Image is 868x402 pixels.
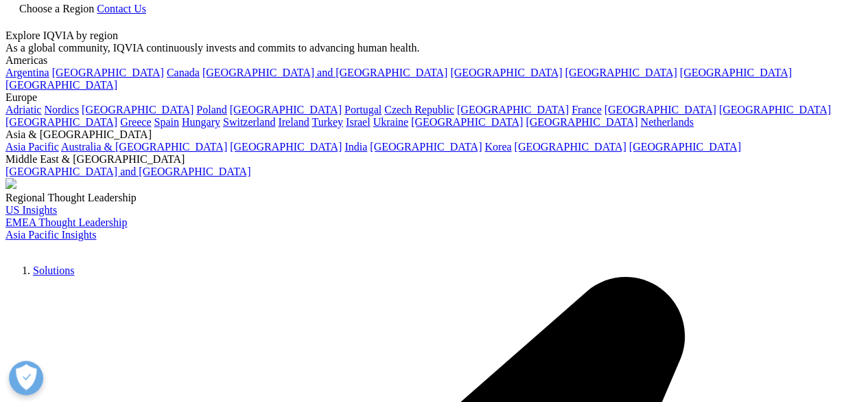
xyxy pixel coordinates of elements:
[154,116,178,128] a: Spain
[344,104,382,115] a: Portugal
[61,141,227,153] a: Australia & [GEOGRAPHIC_DATA]
[346,116,371,128] a: Israel
[120,116,151,128] a: Greece
[344,141,367,153] a: India
[230,141,342,153] a: [GEOGRAPHIC_DATA]
[5,229,96,241] a: Asia Pacific Insights
[384,104,454,115] a: Czech Republic
[484,141,511,153] a: Korea
[629,141,741,153] a: [GEOGRAPHIC_DATA]
[5,91,863,104] div: Europe
[196,104,226,115] a: Poland
[5,153,863,166] div: Middle East & [GEOGRAPHIC_DATA]
[5,204,57,216] a: US Insights
[5,67,49,78] a: Argentina
[5,54,863,67] div: Americas
[312,116,343,128] a: Turkey
[457,104,569,115] a: [GEOGRAPHIC_DATA]
[52,67,164,78] a: [GEOGRAPHIC_DATA]
[605,104,716,115] a: [GEOGRAPHIC_DATA]
[514,141,626,153] a: [GEOGRAPHIC_DATA]
[223,116,275,128] a: Switzerland
[5,42,863,54] div: As a global community, IQVIA continuously invests and commits to advancing human health.
[9,361,43,395] button: Open Preferences
[182,116,220,128] a: Hungary
[44,104,79,115] a: Nordics
[167,67,200,78] a: Canada
[5,79,117,91] a: [GEOGRAPHIC_DATA]
[370,141,482,153] a: [GEOGRAPHIC_DATA]
[680,67,792,78] a: [GEOGRAPHIC_DATA]
[19,3,94,14] span: Choose a Region
[565,67,677,78] a: [GEOGRAPHIC_DATA]
[33,265,74,276] a: Solutions
[97,3,146,14] a: Contact Us
[411,116,523,128] a: [GEOGRAPHIC_DATA]
[5,30,863,42] div: Explore IQVIA by region
[526,116,637,128] a: [GEOGRAPHIC_DATA]
[450,67,562,78] a: [GEOGRAPHIC_DATA]
[278,116,309,128] a: Ireland
[5,116,117,128] a: [GEOGRAPHIC_DATA]
[5,129,863,141] div: Asia & [GEOGRAPHIC_DATA]
[5,104,41,115] a: Adriatic
[640,116,693,128] a: Netherlands
[5,192,863,204] div: Regional Thought Leadership
[719,104,831,115] a: [GEOGRAPHIC_DATA]
[5,166,250,177] a: [GEOGRAPHIC_DATA] and [GEOGRAPHIC_DATA]
[82,104,193,115] a: [GEOGRAPHIC_DATA]
[572,104,602,115] a: France
[202,67,447,78] a: [GEOGRAPHIC_DATA] and [GEOGRAPHIC_DATA]
[373,116,409,128] a: Ukraine
[5,216,127,228] a: EMEA Thought Leadership
[230,104,342,115] a: [GEOGRAPHIC_DATA]
[5,141,59,153] a: Asia Pacific
[5,178,16,189] img: 2093_analyzing-data-using-big-screen-display-and-laptop.png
